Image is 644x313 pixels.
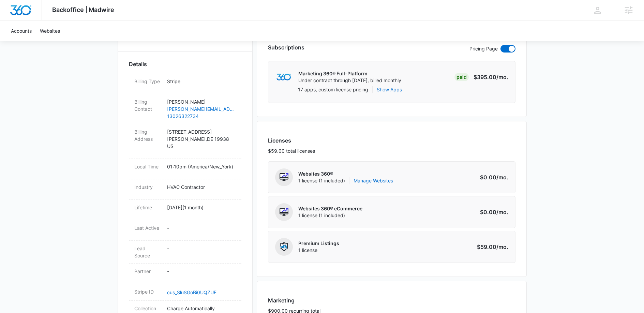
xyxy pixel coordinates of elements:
[36,20,64,41] a: Websites
[454,73,469,81] div: Paid
[354,177,393,184] a: Manage Websites
[298,77,401,84] p: Under contract through [DATE], billed monthly
[167,98,236,105] p: [PERSON_NAME]
[276,74,291,81] img: marketing360Logo
[134,204,162,211] dt: Lifetime
[134,78,162,85] dt: Billing Type
[7,20,36,41] a: Accounts
[129,200,241,220] div: Lifetime[DATE](1 month)
[129,220,241,241] div: Last Active-
[134,128,162,143] dt: Billing Address
[496,209,508,215] span: /mo.
[476,243,508,251] p: $59.00
[496,74,508,80] span: /mo.
[167,183,236,191] p: HVAC Contractor
[474,73,508,81] p: $395.00
[167,289,216,295] a: cus_SluSGoBi0UQZUE
[167,268,236,275] p: -
[268,147,315,154] p: $59.00 total licenses
[298,205,362,212] p: Websites 360® eCommerce
[469,45,498,53] p: Pricing Page
[298,86,368,93] p: 17 apps, custom license pricing
[129,284,241,301] div: Stripe IDcus_SluSGoBi0UQZUE
[167,113,236,120] a: 13026322734
[476,173,508,181] p: $0.00
[129,264,241,284] div: Partner-
[129,241,241,264] div: Lead Source-
[52,6,114,13] span: Backoffice | Madwire
[496,174,508,181] span: /mo.
[268,43,304,51] h3: Subscriptions
[298,212,362,219] span: 1 license (1 included)
[298,177,393,184] span: 1 license (1 included)
[134,224,162,232] dt: Last Active
[167,128,236,150] p: [STREET_ADDRESS] [PERSON_NAME] , DE 19938 US
[298,170,393,177] p: Websites 360®
[134,288,162,295] dt: Stripe ID
[129,74,241,94] div: Billing TypeStripe
[268,136,315,145] h3: Licenses
[167,163,236,170] p: 01:10pm ( America/New_York )
[129,94,241,124] div: Billing Contact[PERSON_NAME][PERSON_NAME][EMAIL_ADDRESS][PERSON_NAME][DOMAIN_NAME]13026322734
[167,305,236,312] p: Charge Automatically
[167,224,236,232] p: -
[268,296,320,304] h3: Marketing
[134,163,162,170] dt: Local Time
[476,208,508,216] p: $0.00
[298,70,401,77] p: Marketing 360® Full-Platform
[298,240,339,247] p: Premium Listings
[134,245,162,259] dt: Lead Source
[496,243,508,250] span: /mo.
[129,179,241,200] div: IndustryHVAC Contractor
[167,245,236,252] p: -
[167,204,236,211] p: [DATE] ( 1 month )
[377,86,402,93] button: Show Apps
[134,268,162,275] dt: Partner
[129,60,147,68] span: Details
[134,98,162,113] dt: Billing Contact
[134,183,162,191] dt: Industry
[167,105,236,113] a: [PERSON_NAME][EMAIL_ADDRESS][PERSON_NAME][DOMAIN_NAME]
[129,124,241,159] div: Billing Address[STREET_ADDRESS][PERSON_NAME],DE 19938US
[298,247,339,254] span: 1 license
[167,78,236,85] p: Stripe
[129,159,241,179] div: Local Time01:10pm (America/New_York)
